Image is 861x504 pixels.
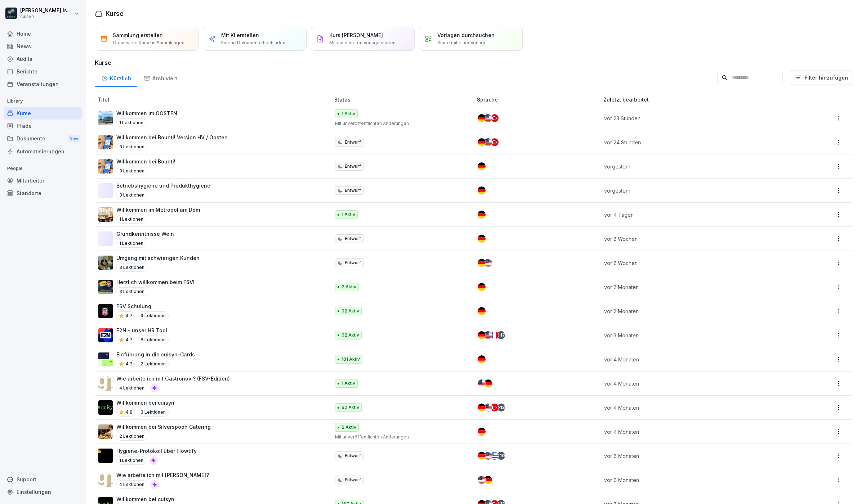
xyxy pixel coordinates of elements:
p: Mit unveröffentlichten Änderungen [335,434,465,440]
div: Dokumente [4,132,82,145]
p: Titel [98,96,331,103]
p: 4.3 [126,361,133,367]
p: vor 4 Tagen [604,211,780,219]
p: vor 2 Monaten [604,307,780,315]
img: qetnc47un504ojga6j12dr4n.png [98,473,113,487]
img: de.svg [478,404,486,411]
p: Einführung in die cuisyn-Cards [116,351,195,358]
p: cuisyn [20,14,73,19]
p: Kurs [PERSON_NAME] [329,31,383,39]
p: 1 Lektionen [116,118,146,127]
p: vor 3 Monaten [604,332,780,339]
img: us.svg [478,476,486,484]
p: Starte mit einer Vorlage [437,40,487,46]
p: Willkommen bei Bounti! [116,158,175,165]
a: Audits [4,53,82,65]
p: vor 23 Stunden [604,114,780,122]
a: Kurse [4,107,82,120]
img: ibmq16c03v2u1873hyb2ubud.png [98,256,113,270]
img: d9cg4ozm5i3lmr7kggjym0q8.png [98,449,113,463]
a: Archiviert [137,68,183,87]
img: de.svg [478,355,486,363]
div: Home [4,27,82,40]
p: Entwurf [345,139,361,145]
img: us.svg [484,331,492,339]
img: de.svg [478,307,486,315]
p: Willkommen bei cuisyn [116,399,174,406]
p: 9 Lektionen [138,311,169,320]
img: us.svg [484,138,492,146]
img: de.svg [478,211,486,219]
div: + 17 [497,331,505,339]
p: Willkommen im Metropol am Dom [116,206,200,213]
img: de.svg [478,428,486,436]
p: 4.7 [126,337,133,343]
img: de.svg [478,162,486,170]
p: vorgestern [604,187,780,194]
p: 1 Lektionen [116,215,146,224]
img: de.svg [484,476,492,484]
div: News [4,40,82,53]
p: 92 Aktiv [342,308,359,314]
a: Pfade [4,120,82,132]
div: Support [4,473,82,486]
p: 3 Lektionen [138,408,169,417]
p: vorgestern [604,163,780,170]
p: 62 Aktiv [342,332,359,338]
p: Hygiene-Protokoll über Flowtify [116,447,197,455]
p: Vorlagen durchsuchen [437,31,495,39]
p: vor 24 Stunden [604,139,780,146]
a: Veranstaltungen [4,78,82,90]
p: Umgang mit schwierigen Kunden [116,254,200,262]
img: us.svg [478,379,486,387]
img: tr.svg [491,114,499,122]
a: Mitarbeiter [4,174,82,187]
a: Standorte [4,187,82,199]
a: Automatisierungen [4,145,82,158]
img: j5tzse9oztc65uavxh9ek5hz.png [98,207,113,222]
img: gr.svg [491,452,499,460]
img: fr.svg [491,331,499,339]
p: 4 Lektionen [116,480,147,489]
p: Grundkenntnisse Wein [116,230,174,238]
a: Einstellungen [4,486,82,498]
img: us.svg [484,404,492,411]
p: 3 Lektionen [116,287,147,296]
button: Filter hinzufügen [791,71,852,85]
a: Kürzlich [95,68,137,87]
img: clmcxro13oho52ealz0w3cpa.png [98,159,113,174]
img: us.svg [484,259,492,267]
img: v3waek6d9s64spglai58xorv.png [98,400,113,415]
img: de.svg [478,283,486,291]
p: 2 Lektionen [138,360,169,368]
p: Wie arbeite ich mit [PERSON_NAME]? [116,471,209,479]
p: 2 Lektionen [116,432,147,441]
p: vor 2 Wochen [604,235,780,243]
img: de.svg [478,138,486,146]
p: Status [334,96,474,103]
p: Willkommen bei cuisyn [116,495,174,503]
p: vor 6 Monaten [604,452,780,460]
img: q025270qoffclbg98vwiajx6.png [98,328,113,342]
p: Organisiere Kurse in Sammlungen [113,40,184,46]
img: tr.svg [491,138,499,146]
p: Sammlung erstellen [113,31,163,39]
img: de.svg [478,331,486,339]
p: Herzlich willkommen beim FSV! [116,278,195,286]
img: clmcxro13oho52ealz0w3cpa.png [98,135,113,149]
img: de.svg [478,235,486,243]
img: de.svg [478,452,486,460]
p: [PERSON_NAME] Issing [20,8,73,14]
a: DokumenteNew [4,132,82,145]
img: cw64uprnppv25cwe2ag2tbwy.png [98,304,113,318]
img: vko4dyk4lnfa1fwbu5ui5jwj.png [98,280,113,294]
p: Entwurf [345,260,361,266]
p: 2 Aktiv [342,424,356,431]
p: 2 Aktiv [342,284,356,290]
